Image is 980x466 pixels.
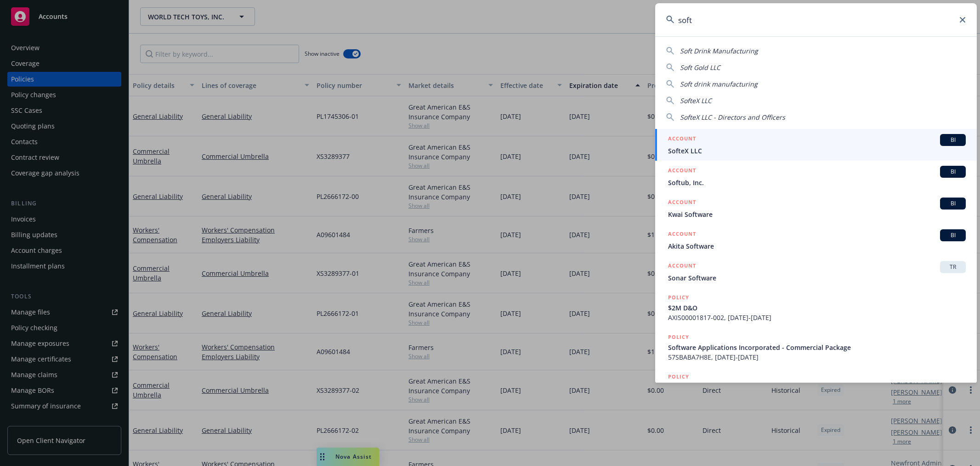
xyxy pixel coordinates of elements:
[668,241,966,251] span: Akita Software
[668,332,689,342] h5: POLICY
[668,198,696,209] h5: ACCOUNT
[668,303,966,313] span: $2M D&O
[680,80,758,88] span: Soft drink manufacturing
[668,178,966,187] span: Softub, Inc.
[655,161,977,192] a: ACCOUNTBISoftub, Inc.
[668,293,689,302] h5: POLICY
[680,47,758,55] span: Soft Drink Manufacturing
[668,273,966,283] span: Sonar Software
[655,192,977,224] a: ACCOUNTBIKwai Software
[680,63,720,72] span: Soft Gold LLC
[655,129,977,161] a: ACCOUNTBISofteX LLC
[668,261,696,272] h5: ACCOUNT
[680,113,785,122] span: SofteX LLC - Directors and Officers
[944,231,962,239] span: BI
[944,168,962,176] span: BI
[668,229,696,240] h5: ACCOUNT
[668,146,966,156] span: SofteX LLC
[668,372,689,381] h5: POLICY
[655,327,977,367] a: POLICYSoftware Applications Incorporated - Commercial Package57SBABA7H8E, [DATE]-[DATE]
[668,313,966,322] span: AXIS00001817-002, [DATE]-[DATE]
[668,210,966,219] span: Kwai Software
[668,352,966,362] span: 57SBABA7H8E, [DATE]-[DATE]
[944,136,962,144] span: BI
[944,263,962,271] span: TR
[668,343,966,352] span: Software Applications Incorporated - Commercial Package
[668,134,696,145] h5: ACCOUNT
[655,256,977,288] a: ACCOUNTTRSonar Software
[655,224,977,256] a: ACCOUNTBIAkita Software
[655,3,977,36] input: Search...
[668,166,696,177] h5: ACCOUNT
[668,382,966,392] span: $2M D&O
[655,288,977,327] a: POLICY$2M D&OAXIS00001817-002, [DATE]-[DATE]
[655,367,977,407] a: POLICY$2M D&O
[944,199,962,208] span: BI
[680,96,712,105] span: SofteX LLC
